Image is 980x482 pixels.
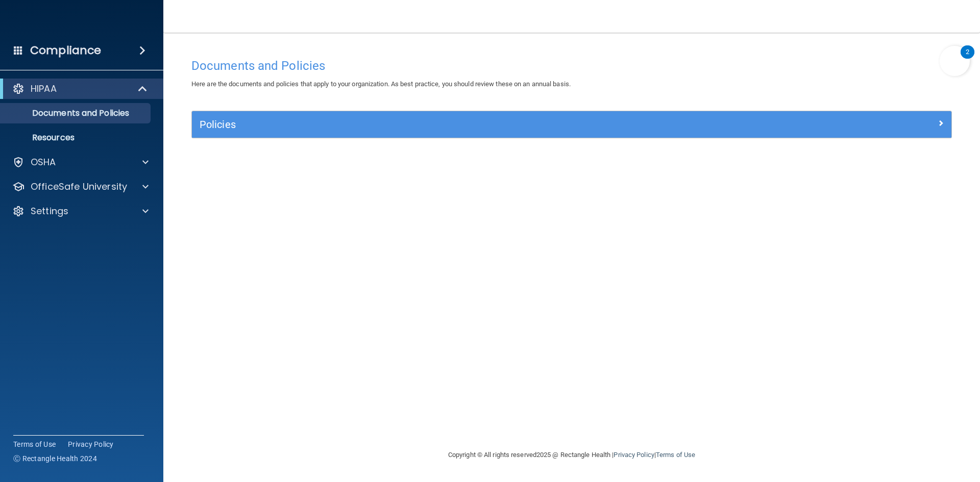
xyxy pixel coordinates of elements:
[13,453,97,464] span: Ⓒ Rectangle Health 2024
[12,83,148,95] a: HIPAA
[12,11,151,31] img: PMB logo
[803,410,968,450] iframe: Drift Widget Chat Controller
[31,156,56,168] p: OSHA
[13,439,56,449] a: Terms of Use
[12,181,149,193] a: OfficeSafe University
[30,43,101,58] h4: Compliance
[966,52,969,65] div: 2
[191,59,952,72] h4: Documents and Policies
[12,205,149,217] a: Settings
[200,119,754,130] h5: Policies
[68,439,114,449] a: Privacy Policy
[200,116,944,133] a: Policies
[31,83,57,95] p: HIPAA
[385,439,758,471] div: Copyright © All rights reserved 2025 @ Rectangle Health | |
[7,133,146,143] p: Resources
[31,205,68,217] p: Settings
[656,451,695,459] a: Terms of Use
[191,80,571,88] span: Here are the documents and policies that apply to your organization. As best practice, you should...
[940,46,970,76] button: Open Resource Center, 2 new notifications
[31,181,127,193] p: OfficeSafe University
[12,156,149,168] a: OSHA
[7,108,146,118] p: Documents and Policies
[614,451,654,459] a: Privacy Policy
